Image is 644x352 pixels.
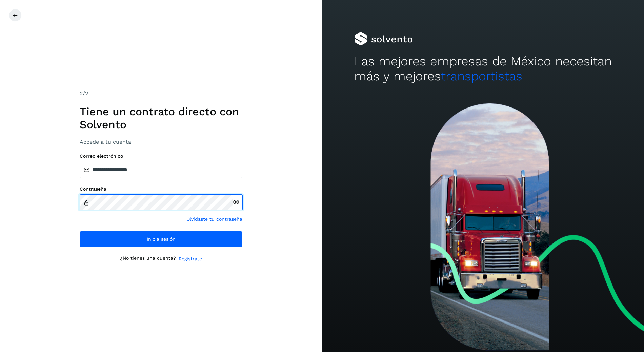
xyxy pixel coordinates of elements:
[80,90,83,97] span: 2
[441,69,522,83] span: transportistas
[80,105,242,131] h1: Tiene un contrato directo con Solvento
[80,186,242,192] label: Contraseña
[186,216,242,223] a: Olvidaste tu contraseña
[80,139,242,145] h3: Accede a tu cuenta
[179,255,202,262] a: Regístrate
[120,255,176,262] p: ¿No tienes una cuenta?
[80,153,242,159] label: Correo electrónico
[354,54,612,84] h2: Las mejores empresas de México necesitan más y mejores
[80,90,242,98] div: /2
[147,237,176,241] span: Inicia sesión
[80,231,242,247] button: Inicia sesión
